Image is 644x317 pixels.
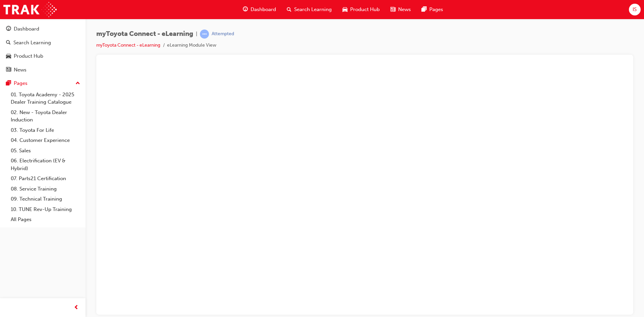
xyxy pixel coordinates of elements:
a: Product Hub [3,50,83,62]
span: guage-icon [243,5,248,14]
span: up-icon [75,79,80,88]
a: 01. Toyota Academy - 2025 Dealer Training Catalogue [8,90,83,107]
a: 10. TUNE Rev-Up Training [8,204,83,215]
div: News [14,66,26,74]
a: All Pages [8,214,83,225]
a: 03. Toyota For Life [8,125,83,136]
span: News [398,6,411,13]
a: 04. Customer Experience [8,135,83,146]
button: Pages [3,77,83,90]
a: guage-iconDashboard [237,3,281,16]
span: pages-icon [6,81,11,87]
div: Pages [14,80,28,87]
span: prev-icon [74,304,79,312]
a: 05. Sales [8,146,83,156]
a: News [3,64,83,76]
a: 06. Electrification (EV & Hybrid) [8,156,83,173]
li: eLearning Module View [167,42,216,49]
span: Dashboard [251,6,276,13]
a: pages-iconPages [416,3,448,16]
a: 02. New - Toyota Dealer Induction [8,107,83,125]
button: IS [629,4,641,15]
span: search-icon [287,5,291,14]
span: search-icon [6,40,11,46]
span: news-icon [6,67,11,73]
a: 07. Parts21 Certification [8,173,83,184]
a: 09. Technical Training [8,194,83,204]
div: Product Hub [14,52,43,60]
a: myToyota Connect - eLearning [96,42,160,48]
span: guage-icon [6,26,11,32]
a: news-iconNews [385,3,416,16]
a: search-iconSearch Learning [281,3,337,16]
span: learningRecordVerb_ATTEMPT-icon [200,30,209,39]
div: Attempted [212,31,234,37]
img: Trak [3,2,57,17]
span: Product Hub [350,6,380,13]
div: Dashboard [14,25,39,33]
span: | [196,30,197,38]
span: pages-icon [422,5,427,14]
span: Search Learning [294,6,332,13]
div: Search Learning [13,39,51,47]
span: Pages [429,6,443,13]
a: 08. Service Training [8,184,83,194]
span: IS [633,6,637,13]
span: myToyota Connect - eLearning [96,30,193,38]
button: DashboardSearch LearningProduct HubNews [3,21,83,77]
span: news-icon [390,5,395,14]
a: Search Learning [3,37,83,49]
span: car-icon [342,5,347,14]
a: Dashboard [3,23,83,35]
span: car-icon [6,53,11,59]
a: car-iconProduct Hub [337,3,385,16]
